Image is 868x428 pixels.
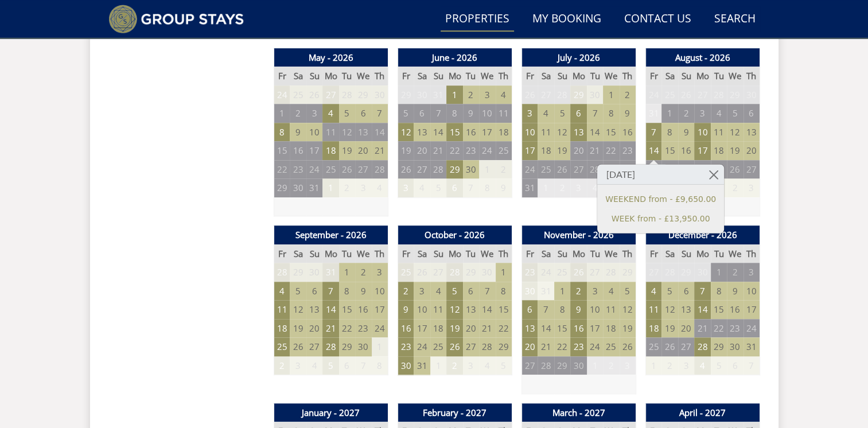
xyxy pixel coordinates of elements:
[661,244,678,263] th: Sa
[479,160,495,179] td: 1
[694,104,710,123] td: 3
[322,85,338,104] td: 27
[463,263,479,282] td: 29
[603,104,619,123] td: 8
[479,141,495,160] td: 24
[727,263,743,282] td: 2
[496,282,512,301] td: 8
[620,104,636,123] td: 9
[274,225,388,244] th: September - 2026
[339,300,355,319] td: 15
[414,244,430,263] th: Sa
[430,141,446,160] td: 21
[430,67,446,85] th: Su
[538,104,554,123] td: 4
[570,67,586,85] th: Mo
[620,244,636,263] th: Th
[446,282,462,301] td: 5
[446,85,462,104] td: 1
[274,263,290,282] td: 28
[290,244,306,263] th: Sa
[479,85,495,104] td: 3
[322,67,338,85] th: Mo
[645,225,760,244] th: December - 2026
[306,104,322,123] td: 3
[372,141,388,160] td: 21
[661,85,678,104] td: 25
[463,244,479,263] th: Tu
[538,178,554,197] td: 1
[372,85,388,104] td: 30
[711,282,727,301] td: 8
[645,244,661,263] th: Fr
[661,67,678,85] th: Sa
[727,282,743,301] td: 9
[711,85,727,104] td: 28
[603,263,619,282] td: 28
[355,244,371,263] th: We
[430,178,446,197] td: 5
[661,104,678,123] td: 1
[521,225,636,244] th: November - 2026
[479,67,495,85] th: We
[711,123,727,142] td: 11
[645,85,661,104] td: 24
[398,282,414,301] td: 2
[398,48,512,67] th: June - 2026
[414,104,430,123] td: 6
[306,282,322,301] td: 6
[290,178,306,197] td: 30
[339,160,355,179] td: 26
[744,178,760,197] td: 3
[372,67,388,85] th: Th
[538,263,554,282] td: 24
[290,123,306,142] td: 9
[570,123,586,142] td: 13
[554,85,570,104] td: 28
[339,282,355,301] td: 8
[570,104,586,123] td: 6
[678,160,694,179] td: 23
[446,160,462,179] td: 29
[274,67,290,85] th: Fr
[372,244,388,263] th: Th
[414,85,430,104] td: 30
[570,263,586,282] td: 26
[355,123,371,142] td: 13
[587,282,603,301] td: 3
[678,263,694,282] td: 29
[620,141,636,160] td: 23
[528,6,606,32] a: My Booking
[744,244,760,263] th: Th
[570,141,586,160] td: 20
[479,244,495,263] th: We
[587,244,603,263] th: Tu
[274,123,290,142] td: 8
[620,160,636,179] td: 30
[446,141,462,160] td: 22
[521,67,538,85] th: Fr
[274,300,290,319] td: 11
[479,123,495,142] td: 17
[339,141,355,160] td: 19
[322,300,338,319] td: 14
[339,263,355,282] td: 1
[570,160,586,179] td: 27
[398,67,414,85] th: Fr
[645,48,760,67] th: August - 2026
[603,141,619,160] td: 22
[290,300,306,319] td: 12
[678,244,694,263] th: Su
[570,85,586,104] td: 29
[645,67,661,85] th: Fr
[538,244,554,263] th: Sa
[521,178,538,197] td: 31
[620,123,636,142] td: 16
[274,85,290,104] td: 24
[274,48,388,67] th: May - 2026
[554,67,570,85] th: Su
[274,160,290,179] td: 22
[108,5,244,33] img: Group Stays
[496,104,512,123] td: 11
[744,85,760,104] td: 30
